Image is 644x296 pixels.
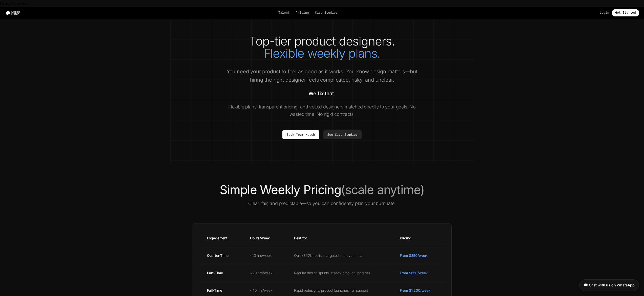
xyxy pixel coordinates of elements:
p: You need your product to feel as good as it works. You know design matters—but hiring the right d... [225,67,419,84]
a: Pricing [296,11,309,15]
p: Flexible plans, transparent pricing, and vetted designers matched directly to your goals. No wast... [225,103,419,118]
td: Part-Time [199,264,242,282]
td: From $350/week [392,247,445,264]
td: Quick UX/UI polish, targeted improvements [286,247,392,264]
a: 💬 Chat with us on WhatsApp [579,279,639,291]
td: Quarter-Time [199,247,242,264]
img: Design Match [5,10,22,15]
td: ~20 hrs/week [242,264,286,282]
th: Engagement [199,230,242,247]
th: Hours/week [242,230,286,247]
a: Login [600,11,609,15]
h1: Top-tier product designers. [180,35,464,59]
a: Case Studies [315,11,338,15]
td: From $650/week [392,264,445,282]
th: Best for [286,230,392,247]
td: Regular design sprints, steady product upgrades [286,264,392,282]
p: We fix that. [225,90,419,97]
a: Talent [278,11,290,15]
td: ~10 hrs/week [242,247,286,264]
a: Get Started [612,9,639,16]
span: (scale anytime) [341,182,424,197]
h2: Simple Weekly Pricing [180,184,464,196]
a: Book Your Match [282,130,319,139]
p: Clear, fair, and predictable—so you can confidently plan your burn rate. [180,200,464,207]
a: See Case Studies [323,130,362,139]
th: Pricing [392,230,445,247]
span: Flexible weekly plans. [264,46,381,61]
